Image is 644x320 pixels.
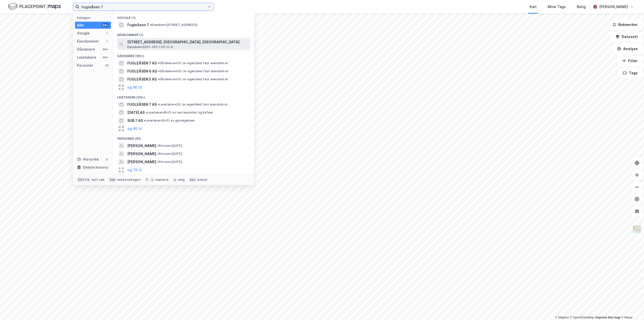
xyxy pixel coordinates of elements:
button: og 78 til [127,167,142,173]
span: • [146,111,147,114]
div: nytt søk [92,178,105,182]
div: Kategori [77,16,111,20]
span: [DATE] AS [127,110,145,116]
div: markere [155,178,169,182]
div: avbryt [197,178,208,182]
span: Eiendom • 3207-107-1121-0-0 [127,45,173,49]
button: Tags [619,68,642,78]
span: • [158,69,159,73]
div: 1 [105,39,109,43]
span: [PERSON_NAME] [127,143,156,149]
div: Personer [77,62,93,68]
button: Filter [618,56,642,66]
div: Leietakere [77,54,96,60]
span: [PERSON_NAME] [127,151,156,157]
div: 0 [105,157,109,161]
a: Improve this map [595,316,620,319]
div: esc [189,177,196,182]
div: Eiendommer [77,38,99,44]
button: Bokmerker [608,20,642,30]
div: Mine Tags [548,4,566,10]
img: Z [632,225,642,234]
div: Eiendommer (1) [113,29,254,38]
div: 1 [105,31,109,35]
span: Leietaker • Drift av gatekjøkken [144,119,195,123]
div: Leietakere (99+) [113,91,254,100]
span: • [158,102,159,106]
span: Gårdeiere • Utl. av egen/leid fast eiendom el. [158,61,229,65]
span: Person • [DATE] [157,160,182,164]
span: Eiendom • [STREET_ADDRESS] [150,23,197,27]
span: • [157,160,159,164]
span: SUB 7 AS [127,118,143,124]
div: Historikk [77,156,99,162]
div: Delete history [83,164,108,170]
span: • [157,144,159,148]
div: velg [178,178,185,182]
span: FUGLEÅSEN 5 AS [127,76,157,82]
div: 99+ [102,47,109,51]
img: logo.f888ab2527a4732fd821a326f86c7f29.svg [8,2,61,11]
div: neste kategori [117,178,141,182]
button: Datasett [611,32,642,42]
span: Person • [DATE] [157,152,182,156]
button: og 96 til [127,126,142,132]
div: [PERSON_NAME] [599,4,628,10]
div: Google (1) [113,12,254,21]
span: Leietaker • Drift av restauranter og kafeer [146,111,213,115]
button: og 96 til [127,84,142,90]
div: Kart [530,4,537,10]
span: • [144,119,145,122]
div: 99+ [102,23,109,27]
button: Analyse [613,44,642,54]
span: Person • [DATE] [157,144,182,148]
div: Kontrollprogram for chat [619,296,644,320]
span: FUGLEÅSEN 6 AS [127,68,157,74]
span: Fugleåsen 7 [127,22,149,28]
div: tab [109,177,116,182]
span: Gårdeiere • Utl. av egen/leid fast eiendom el. [158,69,229,73]
a: OpenStreetMap [570,316,594,319]
div: 99+ [102,55,109,59]
div: Bolig [577,4,586,10]
div: Gårdeiere [77,46,95,52]
div: Ctrl + k [77,177,91,182]
span: [PERSON_NAME] [127,159,156,165]
div: Google [77,30,90,36]
span: • [150,23,151,27]
div: Personer (81) [113,133,254,142]
span: • [158,61,159,65]
span: FUGLEÅSEN 7 AS [127,101,157,108]
span: Leietaker • Utl. av egen/leid fast eiendom el. [158,102,228,106]
span: FUGLEÅSEN 7 AS [127,60,157,66]
a: Mapbox [555,316,569,319]
span: • [157,152,159,156]
div: Gårdeiere (99+) [113,50,254,59]
div: Alle [77,22,84,28]
span: Gårdeiere • Utl. av egen/leid fast eiendom el. [158,77,229,81]
iframe: Chat Widget [619,296,644,320]
span: • [158,77,159,81]
div: 81 [105,63,109,67]
input: Søk på adresse, matrikkel, gårdeiere, leietakere eller personer [79,3,208,11]
span: [STREET_ADDRESS], [GEOGRAPHIC_DATA], [GEOGRAPHIC_DATA] [127,39,248,45]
